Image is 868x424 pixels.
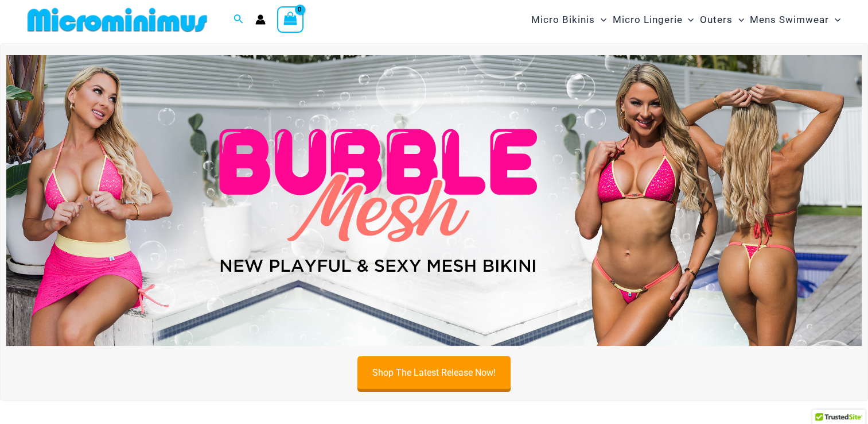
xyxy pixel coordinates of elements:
[277,6,303,33] a: View Shopping Cart, empty
[527,1,845,39] nav: Site Navigation
[609,2,696,37] a: Micro LingerieMenu ToggleMenu Toggle
[255,14,266,25] a: Account icon link
[733,5,744,34] span: Menu Toggle
[682,5,694,34] span: Menu Toggle
[23,7,212,33] img: MM SHOP LOGO FLAT
[700,5,733,34] span: Outers
[612,5,682,34] span: Micro Lingerie
[528,2,609,37] a: Micro BikinisMenu ToggleMenu Toggle
[357,356,511,389] a: Shop The Latest Release Now!
[747,2,843,37] a: Mens SwimwearMenu ToggleMenu Toggle
[595,5,606,34] span: Menu Toggle
[233,13,244,27] a: Search icon link
[750,5,829,34] span: Mens Swimwear
[531,5,595,34] span: Micro Bikinis
[697,2,747,37] a: OutersMenu ToggleMenu Toggle
[6,55,862,346] img: Bubble Mesh Highlight Pink
[829,5,840,34] span: Menu Toggle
